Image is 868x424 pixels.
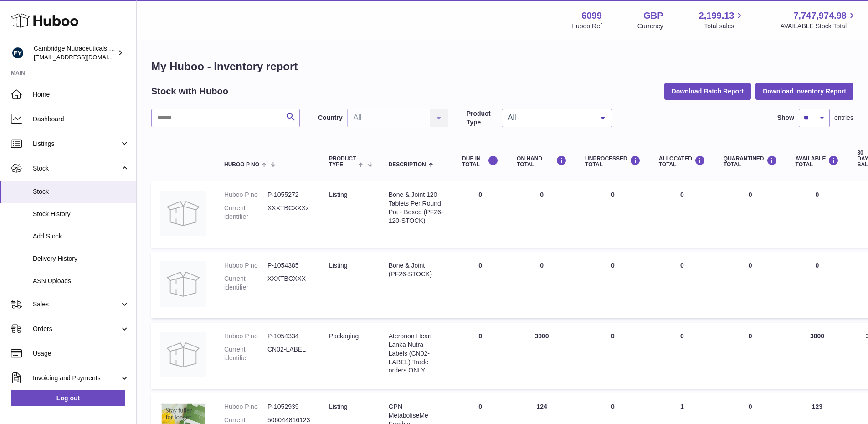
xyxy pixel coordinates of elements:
[453,252,508,318] td: 0
[329,332,359,340] span: packaging
[793,10,847,22] span: 7,747,974.98
[389,162,426,168] span: Description
[834,114,853,122] span: entries
[33,187,129,196] span: Stock
[151,85,228,98] h2: Stock with Huboo
[224,162,259,168] span: Huboo P no
[224,403,267,411] dt: Huboo P no
[749,403,752,410] span: 0
[699,10,734,22] span: 2,199.13
[267,204,311,221] dd: XXXTBCXXXx
[151,59,853,74] h1: My Huboo - Inventory report
[453,323,508,389] td: 0
[318,114,343,122] label: Country
[33,90,129,99] span: Home
[664,83,751,99] button: Download Batch Report
[749,262,752,269] span: 0
[33,254,129,263] span: Delivery History
[224,261,267,270] dt: Huboo P no
[329,403,347,410] span: listing
[224,345,267,362] dt: Current identifier
[224,274,267,292] dt: Current identifier
[389,191,444,225] div: Bone & Joint 120 Tablets Per Round Pot - Boxed (PF26-120-STOCK)
[508,252,576,318] td: 0
[33,374,120,383] span: Invoicing and Payments
[267,403,311,411] dd: P-1052939
[33,232,129,241] span: Add Stock
[650,252,714,318] td: 0
[780,22,857,31] span: AVAILABLE Stock Total
[267,345,311,362] dd: CN02-LABEL
[224,332,267,341] dt: Huboo P no
[329,156,356,168] span: Product Type
[11,390,125,406] a: Log out
[786,181,848,248] td: 0
[508,181,576,248] td: 0
[755,83,853,99] button: Download Inventory Report
[585,155,641,168] div: UNPROCESSED Total
[33,210,129,218] span: Stock History
[389,332,444,375] div: Ateronon Heart Lanka Nutra Labels (CN02-LABEL) Trade orders ONLY
[34,44,116,62] div: Cambridge Nutraceuticals Ltd
[329,262,347,269] span: listing
[786,323,848,389] td: 3000
[33,277,129,285] span: ASN Uploads
[576,323,650,389] td: 0
[576,252,650,318] td: 0
[749,191,752,198] span: 0
[786,252,848,318] td: 0
[650,181,714,248] td: 0
[33,164,120,173] span: Stock
[224,204,267,221] dt: Current identifier
[160,332,206,377] img: product image
[11,46,25,60] img: huboo@camnutra.com
[160,261,206,307] img: product image
[637,22,663,31] div: Currency
[650,323,714,389] td: 0
[704,22,745,31] span: Total sales
[34,53,134,61] span: [EMAIL_ADDRESS][DOMAIN_NAME]
[581,10,602,22] strong: 6099
[267,332,311,341] dd: P-1054334
[576,181,650,248] td: 0
[33,140,120,148] span: Listings
[517,155,567,168] div: ON HAND Total
[467,109,497,127] label: Product Type
[780,10,857,31] a: 7,747,974.98 AVAILABLE Stock Total
[160,191,206,236] img: product image
[453,181,508,248] td: 0
[462,155,498,168] div: DUE IN TOTAL
[267,191,311,199] dd: P-1055272
[508,323,576,389] td: 3000
[389,261,444,279] div: Bone & Joint (PF26-STOCK)
[643,10,663,22] strong: GBP
[33,115,129,124] span: Dashboard
[749,332,752,340] span: 0
[33,349,129,358] span: Usage
[224,191,267,199] dt: Huboo P no
[699,10,745,31] a: 2,199.13 Total sales
[267,274,311,292] dd: XXXTBCXXX
[329,191,347,198] span: listing
[724,155,777,168] div: QUARANTINED Total
[571,22,602,31] div: Huboo Ref
[777,114,794,122] label: Show
[33,325,120,333] span: Orders
[506,113,594,122] span: All
[659,155,705,168] div: ALLOCATED Total
[33,300,120,309] span: Sales
[796,155,839,168] div: AVAILABLE Total
[267,261,311,270] dd: P-1054385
